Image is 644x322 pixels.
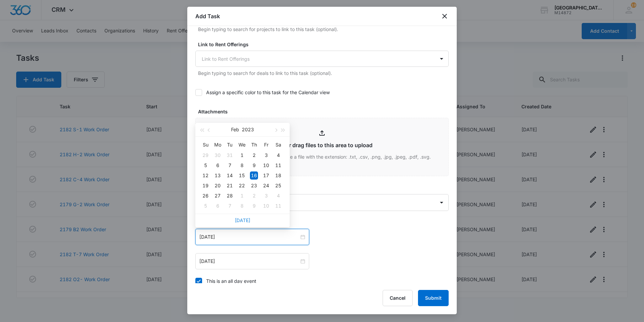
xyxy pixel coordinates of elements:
td: 2023-02-27 [212,191,224,201]
div: 27 [214,192,222,200]
td: 2023-02-05 [199,160,212,170]
td: 2023-02-24 [260,181,272,191]
div: 4 [274,192,282,200]
button: Cancel [383,290,413,306]
div: 8 [238,202,246,210]
button: Submit [418,290,449,306]
td: 2023-02-26 [199,191,212,201]
td: 2023-03-08 [236,201,248,211]
div: 10 [262,202,270,210]
div: 11 [274,202,282,210]
div: 5 [201,202,210,210]
th: Fr [260,139,272,150]
td: 2023-02-09 [248,160,260,170]
td: 2023-02-04 [272,150,284,160]
th: Th [248,139,260,150]
td: 2023-03-09 [248,201,260,211]
div: 28 [226,192,234,200]
td: 2023-02-23 [248,181,260,191]
th: Sa [272,139,284,150]
td: 2023-02-19 [199,181,212,191]
td: 2023-03-06 [212,201,224,211]
div: 21 [226,182,234,190]
div: 8 [238,161,246,169]
td: 2023-02-03 [260,150,272,160]
div: 2 [250,151,258,159]
div: 7 [226,202,234,210]
div: 20 [214,182,222,190]
td: 2023-02-02 [248,150,260,160]
div: 26 [201,192,210,200]
div: 9 [250,202,258,210]
td: 2023-02-07 [224,160,236,170]
input: Feb 16, 2023 [199,233,299,241]
td: 2023-03-04 [272,191,284,201]
label: Time span [198,219,451,226]
button: close [441,12,449,20]
div: 3 [262,151,270,159]
div: 9 [250,161,258,169]
div: 30 [214,151,222,159]
label: Assigned to [198,184,451,191]
th: Su [199,139,212,150]
div: 31 [226,151,234,159]
td: 2023-02-11 [272,160,284,170]
div: 13 [214,171,222,180]
th: Tu [224,139,236,150]
div: 29 [201,151,210,159]
td: 2023-02-28 [224,191,236,201]
div: 16 [250,171,258,180]
label: Assign a specific color to this task for the Calendar view [195,89,449,96]
td: 2023-02-01 [236,150,248,160]
td: 2023-02-15 [236,170,248,181]
td: 2023-03-05 [199,201,212,211]
div: 24 [262,182,270,190]
div: 6 [214,202,222,210]
button: 2023 [242,123,254,136]
p: Begin typing to search for deals to link to this task (optional). [198,70,449,77]
div: 17 [262,171,270,180]
div: 1 [238,151,246,159]
td: 2023-03-11 [272,201,284,211]
td: 2023-03-01 [236,191,248,201]
td: 2023-03-02 [248,191,260,201]
div: This is an all day event [206,277,256,285]
td: 2023-02-14 [224,170,236,181]
div: 25 [274,182,282,190]
td: 2023-02-21 [224,181,236,191]
td: 2023-02-16 [248,170,260,181]
th: Mo [212,139,224,150]
div: 10 [262,161,270,169]
td: 2023-01-29 [199,150,212,160]
div: 6 [214,161,222,169]
p: Begin typing to search for projects to link to this task (optional). [198,26,449,33]
div: 2 [250,192,258,200]
div: 5 [201,161,210,169]
div: 22 [238,182,246,190]
td: 2023-02-17 [260,170,272,181]
td: 2023-02-10 [260,160,272,170]
div: 11 [274,161,282,169]
label: Link to Rent Offerings [198,41,451,48]
td: 2023-02-08 [236,160,248,170]
button: Feb [231,123,239,136]
td: 2023-03-10 [260,201,272,211]
div: 12 [201,171,210,180]
td: 2023-02-20 [212,181,224,191]
h1: Add Task [195,12,220,20]
label: Attachments [198,108,451,115]
td: 2023-03-07 [224,201,236,211]
div: 7 [226,161,234,169]
div: 4 [274,151,282,159]
td: 2023-01-30 [212,150,224,160]
a: [DATE] [235,217,250,223]
div: 23 [250,182,258,190]
div: 15 [238,171,246,180]
td: 2023-01-31 [224,150,236,160]
td: 2023-02-06 [212,160,224,170]
td: 2023-03-03 [260,191,272,201]
div: 14 [226,171,234,180]
input: Feb 16, 2023 [199,258,299,265]
div: 19 [201,182,210,190]
td: 2023-02-18 [272,170,284,181]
